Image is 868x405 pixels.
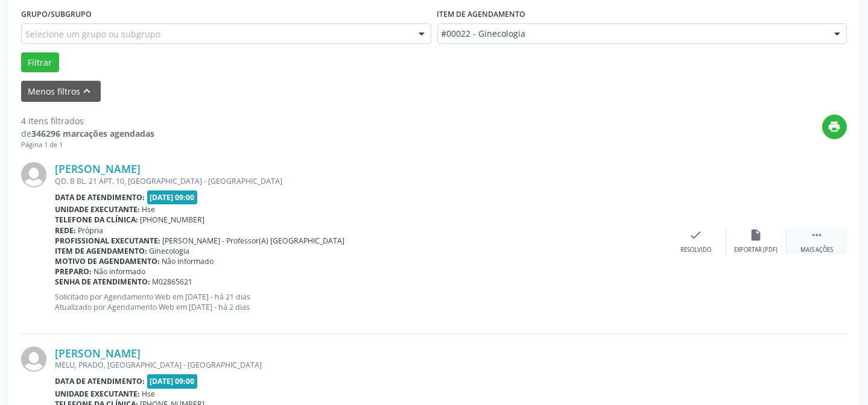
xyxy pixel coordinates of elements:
[21,52,59,73] button: Filtrar
[800,246,833,254] div: Mais ações
[750,228,763,242] i: insert_drive_file
[55,360,666,370] div: MELU, PRADO, [GEOGRAPHIC_DATA] - [GEOGRAPHIC_DATA]
[21,5,92,24] label: Grupo/Subgrupo
[21,81,101,102] button: Menos filtroskeyboard_arrow_up
[78,225,104,236] span: Própria
[81,84,94,98] i: keyboard_arrow_up
[141,215,205,225] span: [PHONE_NUMBER]
[142,389,156,399] span: Hse
[55,215,138,225] b: Telefone da clínica:
[735,246,778,254] div: Exportar (PDF)
[142,204,156,215] span: Hse
[147,374,198,388] span: [DATE] 09:00
[680,246,711,254] div: Resolvido
[55,266,92,277] b: Preparo:
[689,228,703,242] i: check
[94,266,146,277] span: Não informado
[21,127,154,140] div: de
[55,277,150,287] b: Senha de atendimento:
[822,115,847,139] button: print
[55,204,140,215] b: Unidade executante:
[21,115,154,127] div: 4 itens filtrados
[21,347,46,372] img: img
[55,192,145,202] b: Data de atendimento:
[153,277,193,287] span: M02865621
[55,389,140,399] b: Unidade executante:
[31,128,154,139] strong: 346296 marcações agendadas
[55,292,666,312] p: Solicitado por Agendamento Web em [DATE] - há 21 dias Atualizado por Agendamento Web em [DATE] - ...
[150,246,190,256] span: Ginecologia
[810,228,823,242] i: 
[55,162,141,175] a: [PERSON_NAME]
[437,5,526,24] label: Item de agendamento
[55,225,76,236] b: Rede:
[55,176,666,186] div: QD. B BL. 21 APT. 10, [GEOGRAPHIC_DATA] - [GEOGRAPHIC_DATA]
[163,236,345,246] span: [PERSON_NAME] - Professor(A) [GEOGRAPHIC_DATA]
[147,190,198,204] span: [DATE] 09:00
[21,162,46,187] img: img
[55,246,147,256] b: Item de agendamento:
[828,120,841,133] i: print
[25,28,160,40] span: Selecione um grupo ou subgrupo
[55,256,160,266] b: Motivo de agendamento:
[442,28,823,40] span: #00022 - Ginecologia
[162,256,214,266] span: Não informado
[55,236,160,246] b: Profissional executante:
[21,140,154,150] div: Página 1 de 1
[55,376,145,386] b: Data de atendimento:
[55,347,141,360] a: [PERSON_NAME]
